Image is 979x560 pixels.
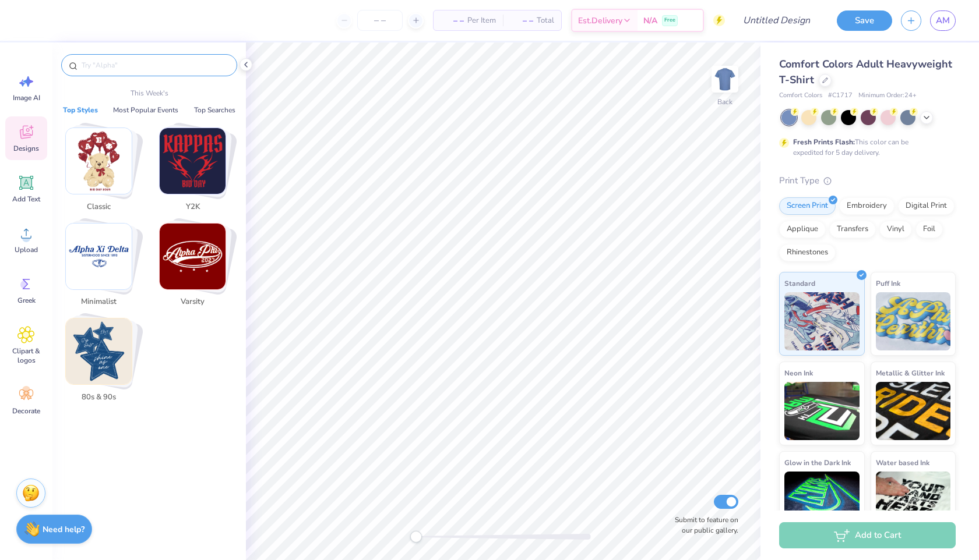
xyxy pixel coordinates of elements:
[876,472,951,530] img: Water based Ink
[829,221,876,238] div: Transfers
[174,201,212,213] span: Y2K
[7,346,45,365] span: Clipart & logos
[779,91,822,101] span: Comfort Colors
[537,15,554,27] span: Total
[784,292,860,350] img: Standard
[80,392,118,403] span: 80s & 90s
[12,194,40,204] span: Add Text
[43,524,84,535] strong: Need help?
[66,318,132,384] img: 80s & 90s
[839,197,895,215] div: Embroidery
[837,10,892,31] button: Save
[80,201,118,213] span: Classic
[793,137,855,147] strong: Fresh Prints Flash:
[174,296,212,308] span: Varsity
[784,472,860,530] img: Glow in the Dark Ink
[110,104,182,116] button: Most Popular Events
[876,292,951,350] img: Puff Ink
[12,406,40,416] span: Decorate
[17,296,36,305] span: Greek
[784,367,813,379] span: Neon Ink
[58,318,146,407] button: Stack Card Button 80s & 90s
[779,174,956,187] div: Print Type
[784,277,815,289] span: Standard
[160,128,226,194] img: Y2K
[784,456,851,469] span: Glow in the Dark Ink
[876,367,945,379] span: Metallic & Glitter Ink
[66,224,132,289] img: Minimalist
[936,14,950,27] span: AM
[410,531,422,543] div: Accessibility label
[734,9,819,32] input: Untitled Design
[779,57,952,87] span: Comfort Colors Adult Heavyweight T-Shirt
[13,93,40,102] span: Image AI
[58,127,146,217] button: Stack Card Button Classic
[876,277,900,289] span: Puff Ink
[152,127,240,217] button: Stack Card Button Y2K
[876,382,951,440] img: Metallic & Glitter Ink
[59,104,101,116] button: Top Styles
[131,88,168,98] p: This Week's
[66,128,132,194] img: Classic
[15,245,38,254] span: Upload
[828,91,853,101] span: # C1717
[793,137,936,158] div: This color can be expedited for 5 day delivery.
[779,221,826,238] div: Applique
[80,59,230,71] input: Try "Alpha"
[441,15,464,27] span: – –
[160,224,226,289] img: Varsity
[779,244,836,261] div: Rhinestones
[58,223,146,313] button: Stack Card Button Minimalist
[13,144,39,153] span: Designs
[779,197,836,215] div: Screen Print
[784,382,860,440] img: Neon Ink
[713,68,737,91] img: Back
[879,221,912,238] div: Vinyl
[357,10,403,31] input: – –
[80,296,118,308] span: Minimalist
[898,197,955,215] div: Digital Print
[668,515,738,536] label: Submit to feature on our public gallery.
[643,15,657,27] span: N/A
[858,91,917,101] span: Minimum Order: 24 +
[578,15,622,27] span: Est. Delivery
[191,104,239,116] button: Top Searches
[510,15,533,27] span: – –
[664,16,675,24] span: Free
[930,10,956,31] a: AM
[915,221,943,238] div: Foil
[717,97,733,107] div: Back
[876,456,929,469] span: Water based Ink
[152,223,240,313] button: Stack Card Button Varsity
[467,15,496,27] span: Per Item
